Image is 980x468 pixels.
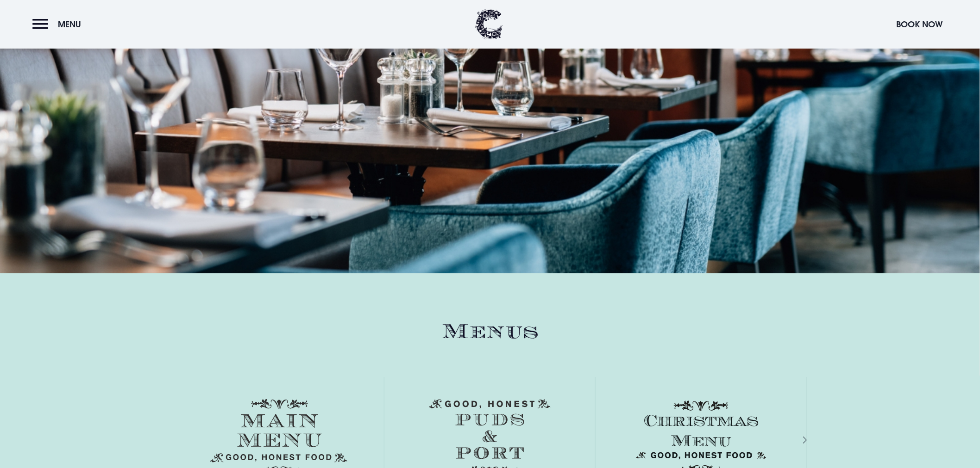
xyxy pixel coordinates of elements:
img: Clandeboye Lodge [475,9,503,39]
h2: Menus [173,320,807,344]
button: Book Now [892,14,948,34]
span: Menu [58,19,81,30]
button: Menu [32,14,86,34]
div: Next slide [791,433,800,446]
